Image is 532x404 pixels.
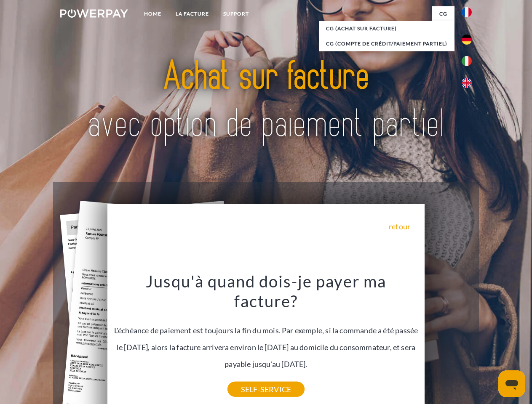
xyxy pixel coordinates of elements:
[498,370,525,397] iframe: Bouton de lancement de la fenêtre de messagerie
[432,6,454,21] a: CG
[227,382,305,397] a: SELF-SERVICE
[216,6,256,21] a: Support
[112,271,420,389] div: L'échéance de paiement est toujours la fin du mois. Par exemple, si la commande a été passée le [...
[137,6,168,21] a: Home
[462,56,472,66] img: it
[462,35,472,45] img: de
[462,78,472,88] img: en
[462,7,472,17] img: fr
[80,40,452,161] img: title-powerpay_fr.svg
[60,9,128,18] img: logo-powerpay-white.svg
[319,36,454,51] a: CG (Compte de crédit/paiement partiel)
[319,21,454,36] a: CG (achat sur facture)
[389,223,410,230] a: retour
[168,6,216,21] a: LA FACTURE
[112,271,420,311] h3: Jusqu'à quand dois-je payer ma facture?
